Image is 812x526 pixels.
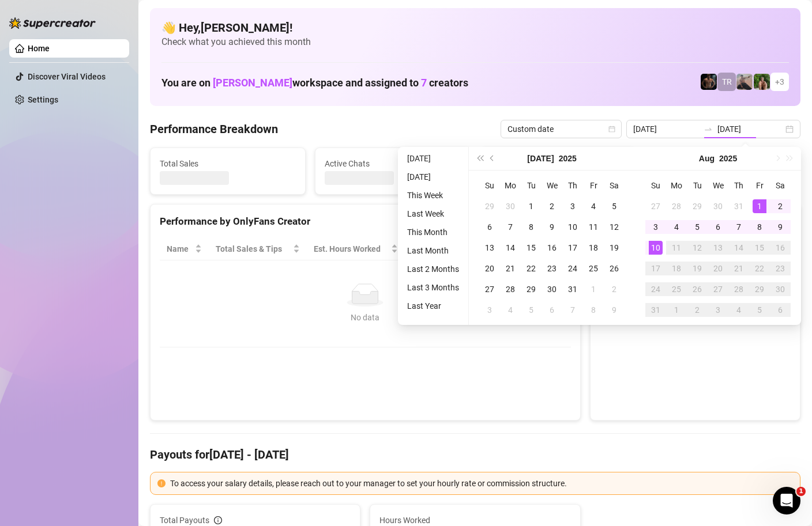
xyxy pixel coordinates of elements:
span: Total Sales [160,157,296,170]
div: Est. Hours Worked [314,243,389,255]
span: Name [167,243,193,255]
a: Settings [28,95,58,104]
span: TR [722,75,732,88]
span: swap-right [704,124,713,134]
input: End date [717,123,783,135]
span: exclamation-circle [157,479,166,487]
img: Nathaniel [754,74,770,90]
span: Check what you achieved this month [161,36,789,48]
span: Chat Conversion [486,243,555,255]
span: to [704,124,713,134]
span: Active Chats [325,157,461,170]
a: Discover Viral Videos [28,72,106,81]
th: Name [160,238,209,260]
div: Performance by OnlyFans Creator [160,214,571,229]
div: No data [171,311,559,324]
span: + 3 [775,75,784,88]
span: Total Sales & Tips [216,243,290,255]
span: info-circle [214,516,222,524]
h4: Performance Breakdown [150,121,278,137]
span: [PERSON_NAME] [213,77,292,89]
img: Trent [701,74,717,90]
span: calendar [608,126,615,133]
input: Start date [633,123,699,135]
img: logo-BBDzfeDw.svg [9,17,96,29]
h4: Payouts for [DATE] - [DATE] [150,446,800,463]
span: 1 [796,487,806,496]
h1: You are on workspace and assigned to creators [161,77,468,89]
a: Home [28,44,50,53]
th: Chat Conversion [479,238,571,260]
span: Custom date [507,120,615,138]
h4: 👋 Hey, [PERSON_NAME] ! [161,20,789,36]
th: Sales / Hour [405,238,479,260]
div: Sales by OnlyFans Creator [600,214,791,229]
img: LC [736,74,753,90]
span: 7 [421,77,427,89]
th: Total Sales & Tips [209,238,306,260]
span: Messages Sent [490,157,626,170]
iframe: Intercom live chat [773,487,800,514]
div: To access your salary details, please reach out to your manager to set your hourly rate or commis... [170,477,793,490]
span: Sales / Hour [412,243,463,255]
